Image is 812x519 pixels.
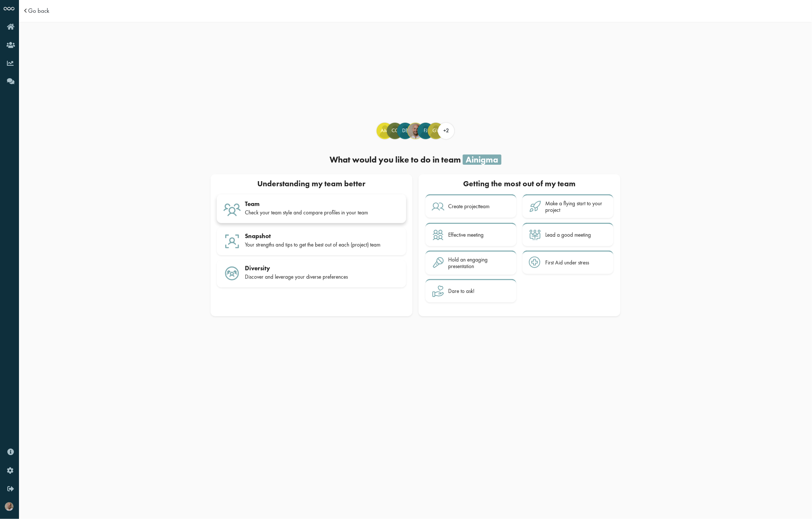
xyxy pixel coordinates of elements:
[245,209,400,216] div: Check your team style and compare profiles in your team
[418,127,434,134] span: FJ
[448,203,489,210] div: Create projectteam
[417,123,434,139] div: Freya
[523,223,613,246] a: Lead a good meeting
[245,264,400,272] div: Diversity
[448,232,484,238] div: Effective meeting
[443,127,449,134] span: +2
[425,177,614,191] div: Getting the most out of my team
[245,232,400,240] div: Snapshot
[397,127,413,134] span: DB
[545,259,589,266] div: First Aid under stress
[330,154,461,165] span: What would you like to do in team
[217,260,406,288] a: Diversity Discover and leverage your diverse preferences
[448,288,474,294] div: Dare to ask!
[245,241,400,248] div: Your strengths and tips to get the best out of each (project) team
[214,177,409,191] div: Understanding my team better
[245,200,400,207] div: Team
[377,127,393,134] span: AM
[245,274,400,280] div: Discover and leverage your diverse preferences
[28,8,49,14] a: Go back
[448,256,510,270] div: Hold an engaging presentation
[387,123,403,139] div: Charlot
[387,127,403,134] span: CC
[217,194,406,223] a: Team Check your team style and compare profiles in your team
[523,194,613,218] a: Make a flying start to your project
[407,123,424,139] div: Floris
[377,123,393,139] div: Arne
[426,223,516,246] a: Effective meeting
[523,251,613,274] a: First Aid under stress
[426,279,516,302] a: Dare to ask!
[426,251,516,274] a: Hold an engaging presentation
[463,154,501,165] div: Ainigma
[217,228,406,255] a: Snapshot Your strengths and tips to get the best out of each (project) team
[428,127,444,134] span: Gv
[426,194,516,218] a: Create projectteam
[545,200,607,214] div: Make a flying start to your project
[428,123,444,139] div: Gossaart
[545,232,591,238] div: Lead a good meeting
[397,123,413,139] div: Dani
